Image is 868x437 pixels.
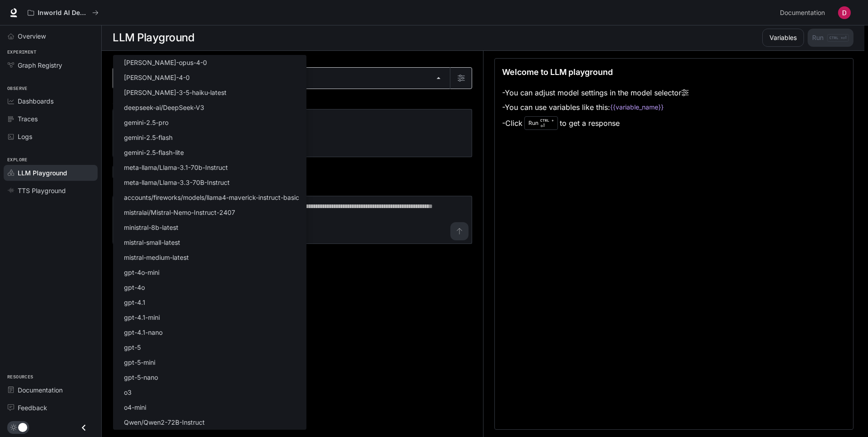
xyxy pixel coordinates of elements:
p: gpt-4o-mini [124,268,159,277]
p: gemini-2.5-flash-lite [124,148,184,157]
p: ministral-8b-latest [124,223,178,232]
p: mistral-medium-latest [124,253,189,262]
p: gpt-4o [124,283,145,292]
p: o3 [124,387,132,397]
p: gpt-4.1-mini [124,313,160,322]
p: meta-llama/Llama-3.1-70b-Instruct [124,163,228,172]
p: mistral-small-latest [124,238,180,247]
p: [PERSON_NAME]-opus-4-0 [124,58,207,67]
p: gemini-2.5-pro [124,118,168,127]
p: gpt-4.1-nano [124,328,163,337]
p: Qwen/Qwen2-72B-Instruct [124,417,205,427]
p: gpt-5-mini [124,358,155,367]
p: o4-mini [124,402,146,412]
p: [PERSON_NAME]-4-0 [124,73,190,82]
p: deepseek-ai/DeepSeek-V3 [124,103,204,112]
p: accounts/fireworks/models/llama4-maverick-instruct-basic [124,193,299,202]
p: mistralai/Mistral-Nemo-Instruct-2407 [124,208,235,217]
p: gpt-5 [124,343,141,352]
p: gpt-5-nano [124,372,158,382]
p: [PERSON_NAME]-3-5-haiku-latest [124,88,227,97]
p: meta-llama/Llama-3.3-70B-Instruct [124,178,230,187]
p: gpt-4.1 [124,298,145,307]
p: gemini-2.5-flash [124,133,173,142]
